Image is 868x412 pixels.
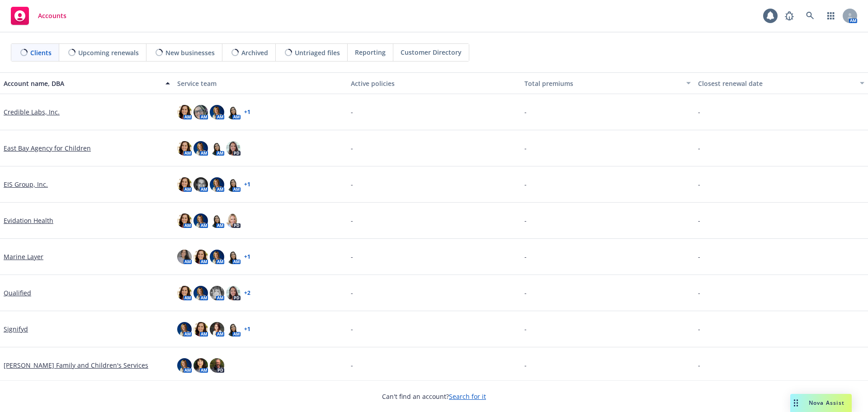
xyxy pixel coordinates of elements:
[4,288,31,298] a: Qualified
[698,79,854,88] div: Closest renewal date
[226,177,241,192] img: photo
[193,105,208,119] img: photo
[210,213,224,228] img: photo
[809,399,844,407] span: Nova Assist
[351,360,353,370] span: -
[524,79,681,88] div: Total premiums
[822,7,840,25] a: Switch app
[210,286,224,300] img: photo
[165,48,215,57] span: New businesses
[193,250,208,264] img: photo
[177,322,192,336] img: photo
[226,250,241,264] img: photo
[351,216,353,225] span: -
[4,324,28,334] a: Signifyd
[347,72,521,94] button: Active policies
[698,216,700,225] span: -
[210,141,224,156] img: photo
[210,322,224,336] img: photo
[244,290,250,296] a: + 2
[4,360,148,370] a: [PERSON_NAME] Family and Children's Services
[780,7,798,25] a: Report a Bug
[226,213,241,228] img: photo
[4,216,53,225] a: Evidation Health
[244,182,250,187] a: + 1
[449,392,486,401] a: Search for it
[351,324,353,334] span: -
[226,322,241,336] img: photo
[401,47,462,57] span: Customer Directory
[351,252,353,261] span: -
[355,47,386,57] span: Reporting
[210,105,224,119] img: photo
[177,250,192,264] img: photo
[698,143,700,153] span: -
[244,109,250,115] a: + 1
[193,213,208,228] img: photo
[698,180,700,189] span: -
[210,177,224,192] img: photo
[7,3,70,28] a: Accounts
[698,324,700,334] span: -
[351,288,353,298] span: -
[226,141,241,156] img: photo
[4,180,48,189] a: EIS Group, Inc.
[524,107,527,117] span: -
[698,288,700,298] span: -
[241,48,268,57] span: Archived
[524,180,527,189] span: -
[351,79,517,88] div: Active policies
[177,79,344,88] div: Service team
[4,107,60,117] a: Credible Labs, Inc.
[177,358,192,373] img: photo
[30,48,52,57] span: Clients
[524,324,527,334] span: -
[177,177,192,192] img: photo
[38,12,66,19] span: Accounts
[698,107,700,117] span: -
[524,216,527,225] span: -
[193,177,208,192] img: photo
[524,360,527,370] span: -
[524,252,527,261] span: -
[351,107,353,117] span: -
[177,286,192,300] img: photo
[295,48,340,57] span: Untriaged files
[521,72,694,94] button: Total premiums
[226,286,241,300] img: photo
[210,250,224,264] img: photo
[210,358,224,373] img: photo
[698,252,700,261] span: -
[790,394,852,412] button: Nova Assist
[174,72,347,94] button: Service team
[226,105,241,119] img: photo
[177,213,192,228] img: photo
[4,143,91,153] a: East Bay Agency for Children
[524,143,527,153] span: -
[351,143,353,153] span: -
[698,360,700,370] span: -
[801,7,819,25] a: Search
[244,254,250,260] a: + 1
[244,327,250,332] a: + 1
[193,322,208,336] img: photo
[177,105,192,119] img: photo
[524,288,527,298] span: -
[790,394,802,412] div: Drag to move
[351,180,353,189] span: -
[4,79,160,88] div: Account name, DBA
[193,141,208,156] img: photo
[4,252,43,261] a: Marine Layer
[382,392,486,401] span: Can't find an account?
[193,286,208,300] img: photo
[694,72,868,94] button: Closest renewal date
[78,48,139,57] span: Upcoming renewals
[177,141,192,156] img: photo
[193,358,208,373] img: photo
